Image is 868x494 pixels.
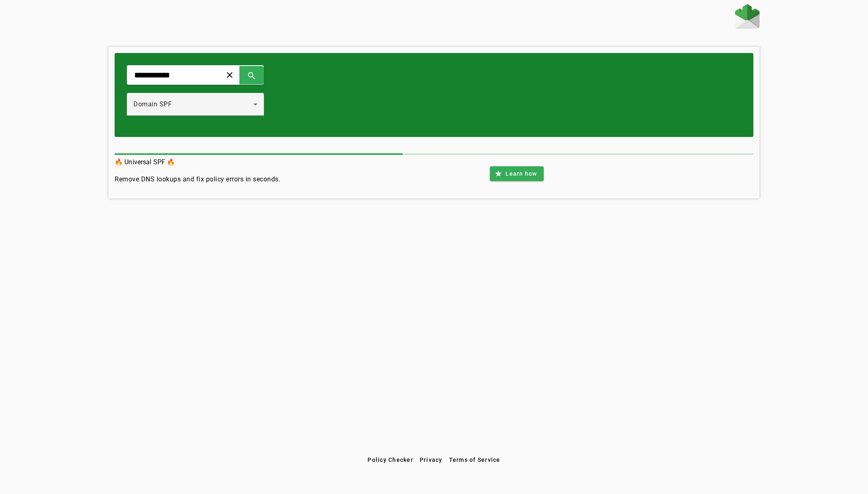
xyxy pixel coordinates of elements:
[505,170,537,178] span: Learn how
[364,452,416,467] button: Policy Checker
[446,452,504,467] button: Terms of Service
[449,457,500,463] span: Terms of Service
[735,4,759,31] a: Home
[368,457,413,463] span: Policy Checker
[115,157,280,168] h3: 🔥 Universal SPF 🔥
[133,100,172,108] span: Domain SPF
[416,452,446,467] button: Privacy
[735,4,759,29] img: Fraudmarc Logo
[420,457,443,463] span: Privacy
[115,174,280,184] h4: Remove DNS lookups and fix policy errors in seconds.
[490,166,543,181] button: Learn how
